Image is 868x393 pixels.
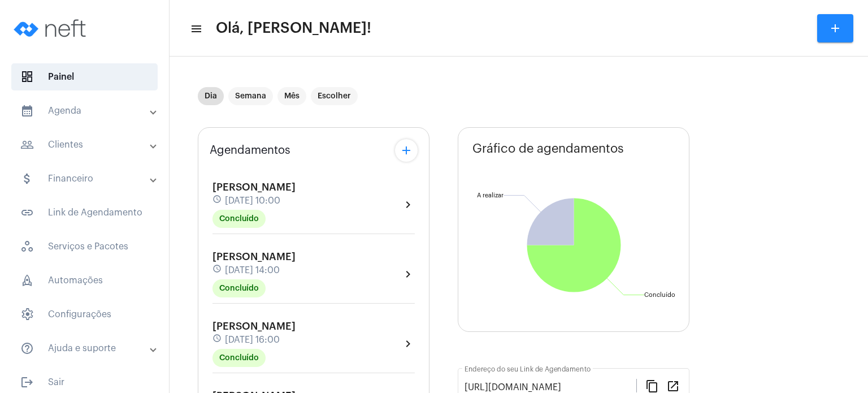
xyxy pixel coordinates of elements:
mat-chip: Escolher [311,87,358,105]
span: sidenav icon [20,308,34,321]
img: logo-neft-novo-2.png [9,6,94,51]
span: [PERSON_NAME] [212,182,296,192]
text: Concluído [644,292,675,298]
text: A realizar [477,192,504,198]
span: [PERSON_NAME] [212,252,296,262]
mat-icon: open_in_new [666,379,680,392]
mat-icon: schedule [212,195,223,207]
mat-icon: content_copy [645,379,659,392]
mat-icon: chevron_right [401,198,415,211]
mat-expansion-panel-header: sidenav iconAjuda e suporte [7,335,169,362]
mat-expansion-panel-header: sidenav iconAgenda [7,97,169,124]
mat-icon: sidenav icon [20,342,34,355]
mat-icon: add [400,144,413,157]
mat-icon: schedule [212,264,223,277]
span: [DATE] 10:00 [225,196,280,206]
span: sidenav icon [20,240,34,253]
mat-icon: sidenav icon [20,104,34,118]
span: Serviços e Pacotes [11,233,158,260]
span: [DATE] 14:00 [225,265,280,275]
mat-icon: add [828,21,842,35]
span: [DATE] 16:00 [225,335,280,345]
mat-icon: sidenav icon [190,22,201,36]
span: sidenav icon [20,274,34,287]
mat-icon: schedule [212,334,223,346]
mat-chip: Concluído [212,349,266,367]
span: [PERSON_NAME] [212,321,296,331]
span: Configurações [11,301,158,328]
span: Painel [11,63,158,90]
mat-chip: Dia [198,87,224,105]
mat-expansion-panel-header: sidenav iconClientes [7,131,169,158]
span: Gráfico de agendamentos [472,142,624,156]
mat-icon: chevron_right [401,267,415,281]
mat-panel-title: Ajuda e suporte [20,342,151,355]
mat-icon: sidenav icon [20,172,34,185]
mat-chip: Semana [228,87,273,105]
span: Automações [11,267,158,294]
input: Link [465,382,636,392]
mat-icon: sidenav icon [20,375,34,389]
mat-chip: Concluído [212,279,266,297]
span: Agendamentos [210,144,290,157]
mat-chip: Mês [277,87,306,105]
mat-panel-title: Agenda [20,104,151,118]
span: Link de Agendamento [11,199,158,226]
mat-panel-title: Financeiro [20,172,151,185]
mat-icon: sidenav icon [20,138,34,152]
mat-expansion-panel-header: sidenav iconFinanceiro [7,165,169,192]
mat-icon: chevron_right [401,337,415,351]
span: Olá, [PERSON_NAME]! [216,19,371,37]
mat-icon: sidenav icon [20,206,34,219]
span: sidenav icon [20,70,34,84]
mat-chip: Concluído [212,210,266,228]
mat-panel-title: Clientes [20,138,151,152]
